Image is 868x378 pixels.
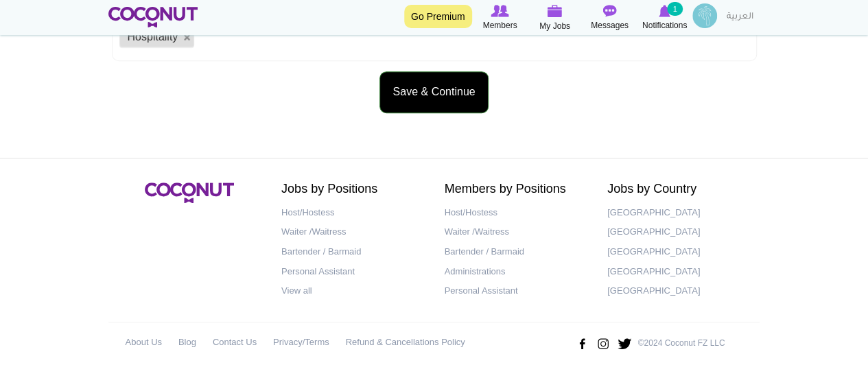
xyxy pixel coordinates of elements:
a: Host/Hostess [445,203,587,223]
a: [GEOGRAPHIC_DATA] [607,262,750,282]
a: Bartender / Barmaid [281,242,424,262]
a: Blog [178,333,196,353]
a: Refund & Cancellations Policy [346,333,465,353]
a: [GEOGRAPHIC_DATA] [607,242,750,262]
img: Twitter [617,333,632,355]
a: Browse Members Members [473,3,528,32]
span: Messages [591,19,629,32]
a: Notifications Notifications 1 [637,3,692,32]
a: Waiter /Waitress [445,222,587,242]
a: View all [281,281,424,301]
h2: Members by Positions [445,182,587,196]
span: Hospitality [128,31,178,43]
a: Personal Assistant [281,262,424,282]
img: Instagram [596,333,611,355]
img: My Jobs [548,5,563,17]
a: العربية [720,3,760,31]
img: Messages [603,5,617,17]
img: Home [108,7,198,27]
img: Browse Members [491,5,508,17]
small: 1 [667,2,682,16]
img: Facebook [574,333,589,355]
span: Notifications [642,19,687,32]
a: Messages Messages [583,3,637,32]
span: Members [482,19,517,32]
a: Waiter /Waitress [281,222,424,242]
span: My Jobs [539,19,570,33]
a: Bartender / Barmaid [445,242,587,262]
a: Host/Hostess [281,203,424,223]
a: About Us [126,333,162,353]
a: My Jobs My Jobs [528,3,583,33]
a: Go Premium [404,5,472,28]
h2: Jobs by Positions [281,182,424,196]
p: ©2024 Coconut FZ LLC [638,338,725,349]
img: Notifications [659,5,670,17]
a: [GEOGRAPHIC_DATA] [607,222,750,242]
h2: Jobs by Country [607,182,750,196]
a: Administrations [445,262,587,282]
img: Coconut [145,182,234,203]
a: Contact Us [213,333,257,353]
button: Save & Continue [379,71,488,113]
a: Personal Assistant [445,281,587,301]
a: [GEOGRAPHIC_DATA] [607,281,750,301]
a: Privacy/Terms [273,333,329,353]
a: [GEOGRAPHIC_DATA] [607,203,750,223]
